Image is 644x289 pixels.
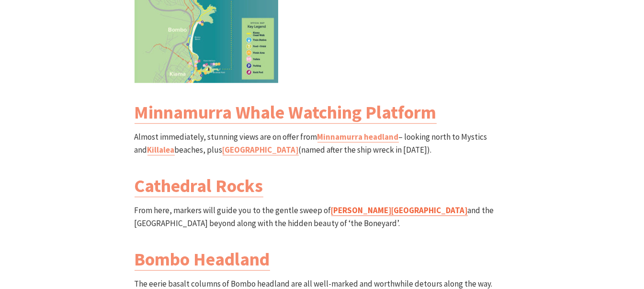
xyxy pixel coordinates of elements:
p: Almost immediately, stunning views are on offer from – looking north to Mystics and beaches, plus... [135,131,510,157]
a: Killalea [147,144,175,156]
a: Minnamurra Whale Watching Platform [135,101,437,124]
p: From here, markers will guide you to the gentle sweep of and the [GEOGRAPHIC_DATA] beyond along w... [135,204,510,230]
a: Bombo Headland [135,248,270,271]
a: [PERSON_NAME][GEOGRAPHIC_DATA] [331,205,468,216]
a: [GEOGRAPHIC_DATA] [223,144,299,156]
a: Cathedral Rocks [135,174,263,197]
a: Minnamurra headland [317,132,399,143]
